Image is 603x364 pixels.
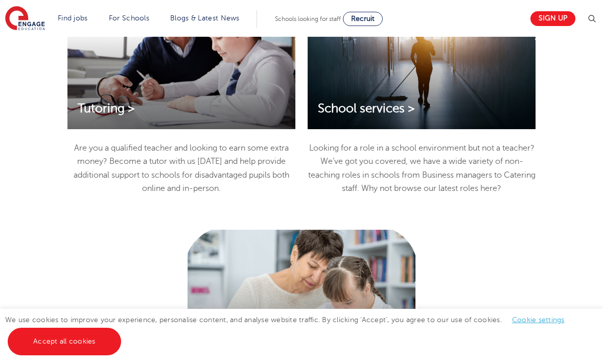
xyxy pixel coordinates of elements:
a: Recruit [343,12,383,26]
p: Looking for a role in a school environment but not a teacher? We’ve got you covered, we have a wi... [308,141,536,195]
span: Tutoring > [78,102,135,115]
a: Cookie settings [512,316,565,324]
a: Sign up [530,11,575,26]
a: For Schools [109,14,149,22]
a: School services > [308,102,425,116]
span: Recruit [351,15,375,22]
a: Accept all cookies [8,328,121,355]
span: School services > [318,102,415,115]
a: Tutoring > [67,102,145,116]
a: Find jobs [58,14,88,22]
a: Blogs & Latest News [170,14,240,22]
p: Are you a qualified teacher and looking to earn some extra money? Become a tutor with us [DATE] a... [67,141,295,195]
span: We use cookies to improve your experience, personalise content, and analyse website traffic. By c... [5,316,575,345]
span: Schools looking for staff [275,15,341,22]
img: Engage Education [5,6,45,32]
